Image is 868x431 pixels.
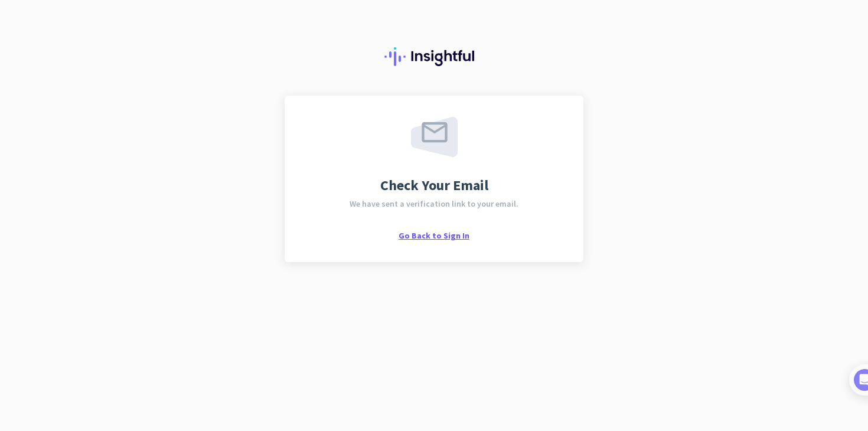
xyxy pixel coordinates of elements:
[384,47,484,66] img: Insightful
[350,200,518,208] span: We have sent a verification link to your email.
[399,230,469,241] span: Go Back to Sign In
[411,117,458,157] img: email-sent
[380,178,488,192] span: Check Your Email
